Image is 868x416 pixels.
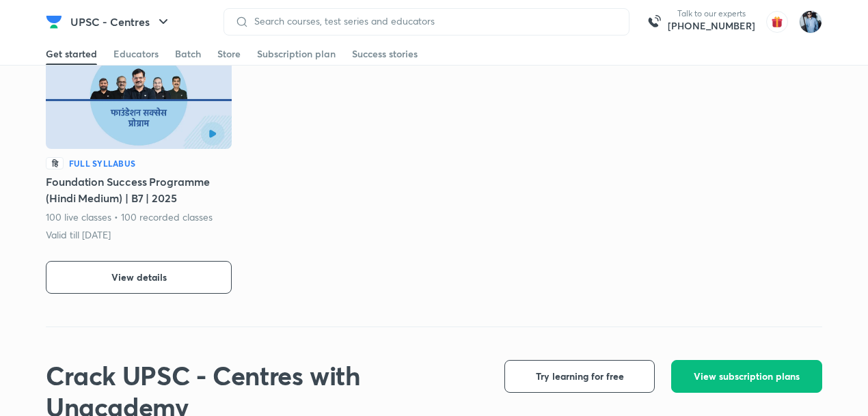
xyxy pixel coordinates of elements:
[46,47,97,61] div: Get started
[257,47,336,61] div: Subscription plan
[62,8,180,36] button: UPSC - Centres
[249,16,618,27] input: Search courses, test series and educators
[175,47,201,61] div: Batch
[46,174,232,206] h5: Foundation Success Programme (Hindi Medium) | B7 | 2025
[46,261,232,294] button: View details
[69,157,135,169] h6: Full Syllabus
[46,45,232,149] img: Batch Thumbnail
[46,228,111,242] p: Valid till [DATE]
[46,14,62,30] img: Company Logo
[111,271,167,284] span: View details
[671,360,822,393] button: View subscription plans
[46,43,97,65] a: Get started
[175,43,201,65] a: Batch
[46,210,213,224] p: 100 live classes • 100 recorded classes
[766,11,788,33] img: avatar
[217,43,241,65] a: Store
[217,47,241,61] div: Store
[668,19,755,33] a: [PHONE_NUMBER]
[799,10,822,33] img: Shipu
[640,8,668,36] img: call-us
[536,370,624,383] span: Try learning for free
[504,360,655,393] button: Try learning for free
[352,47,418,61] div: Success stories
[46,157,64,169] p: हि
[113,43,159,65] a: Educators
[113,47,159,61] div: Educators
[257,43,336,65] a: Subscription plan
[668,8,755,19] p: Talk to our experts
[694,370,800,383] span: View subscription plans
[352,43,418,65] a: Success stories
